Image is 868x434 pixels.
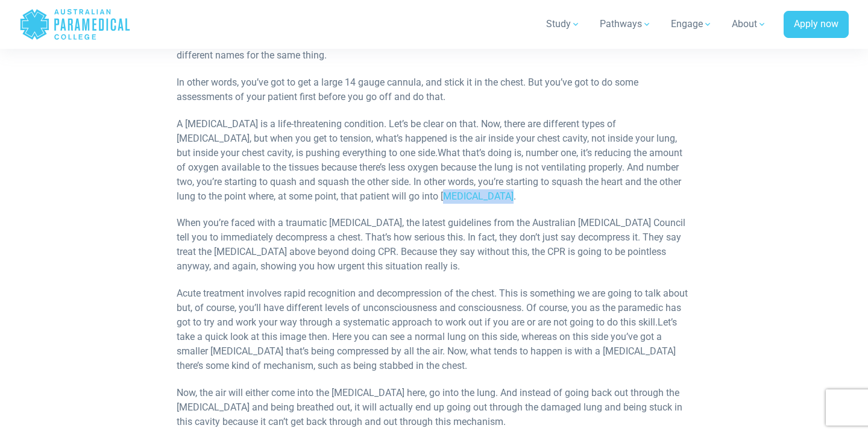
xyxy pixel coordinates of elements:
a: Engage [664,7,720,41]
span: Now, the air will either come into the [MEDICAL_DATA] here, go into the lung. And instead of goin... [177,387,682,427]
p: Let’s take a quick look at this image then. Here you can see a normal lung on this side, whereas ... [177,286,691,373]
a: Australian Paramedical College [19,5,131,44]
a: Study [539,7,588,41]
span: When you’re faced with a traumatic [MEDICAL_DATA], the latest guidelines from the Australian [MED... [177,217,685,272]
a: About [725,7,774,41]
span: Acute treatment involves rapid recognition and decompression of the chest. This is something we a... [177,288,688,328]
span: In other words, you’ve got to get a large 14 gauge cannula, and stick it in the chest. But you’ve... [177,77,638,102]
span: A [MEDICAL_DATA] is a life-threatening condition. Let’s be clear on that. Now, there are differen... [177,118,677,159]
a: Apply now [784,11,849,39]
a: Pathways [593,7,659,41]
p: What that’s doing is, number one, it’s reducing the amount of oxygen available to the tissues bec... [177,117,691,204]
